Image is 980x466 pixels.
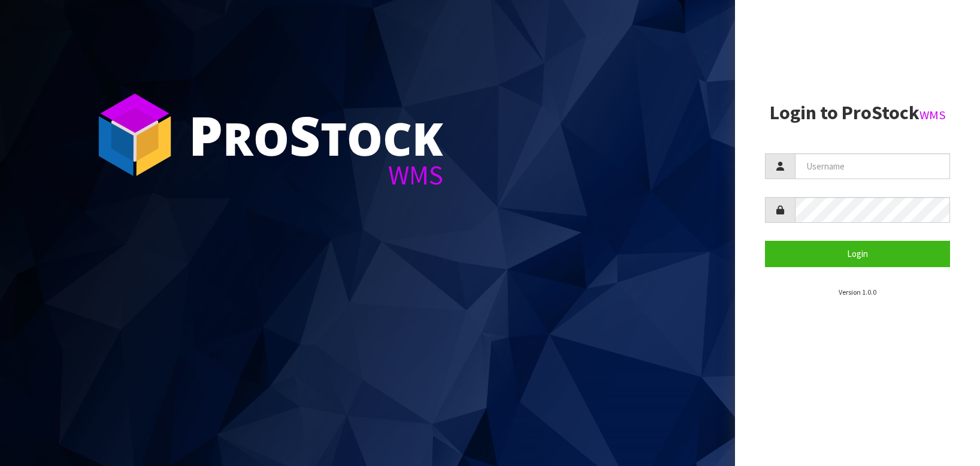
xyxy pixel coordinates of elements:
[765,241,950,267] button: Login
[189,108,443,162] div: ro tock
[795,153,950,179] input: Username
[289,98,320,171] span: S
[919,107,946,123] small: WMS
[189,98,223,171] span: P
[90,90,180,180] img: ProStock Cube
[765,102,950,123] h2: Login to ProStock
[189,162,443,189] div: WMS
[839,288,876,296] small: Version 1.0.0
